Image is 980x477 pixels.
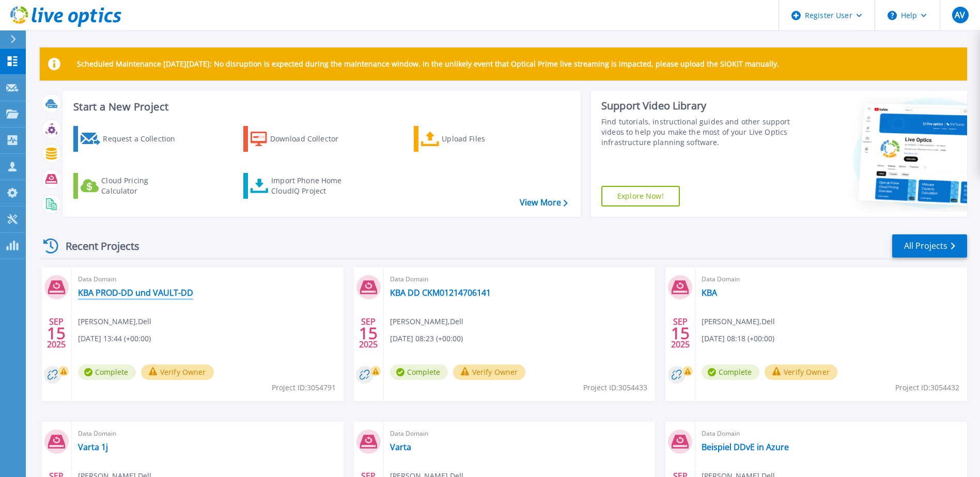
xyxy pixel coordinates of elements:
[78,428,337,439] span: Data Domain
[702,288,717,298] a: KBA
[78,442,108,452] a: Varta 1j
[40,233,153,259] div: Recent Projects
[271,176,352,196] div: Import Phone Home CloudIQ Project
[601,117,793,148] div: Find tutorials, instructional guides and other support videos to help you make the most of your L...
[583,382,647,393] span: Project ID: 3054433
[359,314,378,352] div: SEP 2025
[895,382,959,393] span: Project ID: 3054432
[702,442,789,452] a: Beispiel DDvE in Azure
[243,126,359,152] a: Download Collector
[270,129,353,149] div: Download Collector
[414,126,529,152] a: Upload Files
[272,382,336,393] span: Project ID: 3054791
[390,442,411,452] a: Varta
[453,364,526,380] button: Verify Owner
[390,333,463,344] span: [DATE] 08:23 (+00:00)
[601,99,793,113] div: Support Video Library
[892,234,967,258] a: All Projects
[78,364,136,380] span: Complete
[702,333,774,344] span: [DATE] 08:18 (+00:00)
[73,101,567,113] h3: Start a New Project
[141,364,214,380] button: Verify Owner
[390,316,463,327] span: [PERSON_NAME] , Dell
[702,364,759,380] span: Complete
[47,329,66,338] span: 15
[442,129,524,149] div: Upload Files
[390,428,649,439] span: Data Domain
[390,364,448,380] span: Complete
[702,274,961,285] span: Data Domain
[765,364,837,380] button: Verify Owner
[46,314,66,352] div: SEP 2025
[73,173,189,199] a: Cloud Pricing Calculator
[77,60,779,68] p: Scheduled Maintenance [DATE][DATE]: No disruption is expected during the maintenance window. In t...
[520,198,568,208] a: View More
[78,316,151,327] span: [PERSON_NAME] , Dell
[390,288,491,298] a: KBA DD CKM01214706141
[78,274,337,285] span: Data Domain
[101,176,184,196] div: Cloud Pricing Calculator
[955,11,965,19] span: AV
[73,126,189,152] a: Request a Collection
[671,329,690,338] span: 15
[390,274,649,285] span: Data Domain
[601,186,680,206] a: Explore Now!
[359,329,378,338] span: 15
[78,333,151,344] span: [DATE] 13:44 (+00:00)
[671,314,690,352] div: SEP 2025
[78,288,193,298] a: KBA PROD-DD und VAULT-DD
[702,428,961,439] span: Data Domain
[702,316,775,327] span: [PERSON_NAME] , Dell
[103,129,185,149] div: Request a Collection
